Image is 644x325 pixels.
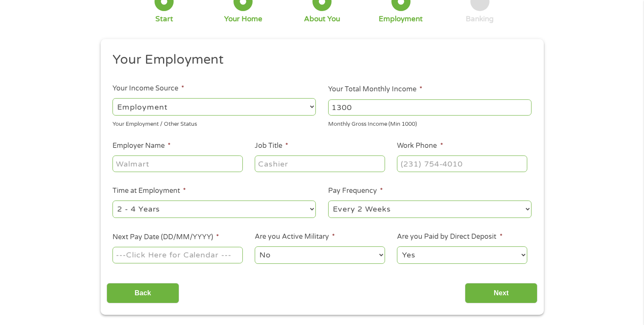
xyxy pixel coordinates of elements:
input: Walmart [112,155,242,172]
input: 1800 [328,99,532,116]
label: Are you Active Military [255,232,335,241]
label: Your Total Monthly Income [328,85,422,94]
label: Time at Employment [112,187,186,195]
input: Back [107,283,179,304]
div: Banking [466,14,494,24]
div: Your Employment / Other Status [112,117,316,129]
div: Monthly Gross Income (Min 1000) [328,117,532,129]
div: About You [304,14,340,24]
h2: Your Employment [112,51,525,68]
label: Your Income Source [112,84,184,93]
label: Employer Name [112,141,171,150]
label: Are you Paid by Direct Deposit [397,232,502,241]
label: Pay Frequency [328,187,383,195]
div: Start [155,14,173,24]
div: Employment [379,14,423,24]
input: ---Click Here for Calendar --- [112,247,242,263]
input: Cashier [255,155,385,172]
label: Work Phone [397,141,443,150]
input: (231) 754-4010 [397,155,527,172]
label: Job Title [255,141,288,150]
div: Your Home [224,14,262,24]
label: Next Pay Date (DD/MM/YYYY) [112,233,219,242]
input: Next [465,283,537,304]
